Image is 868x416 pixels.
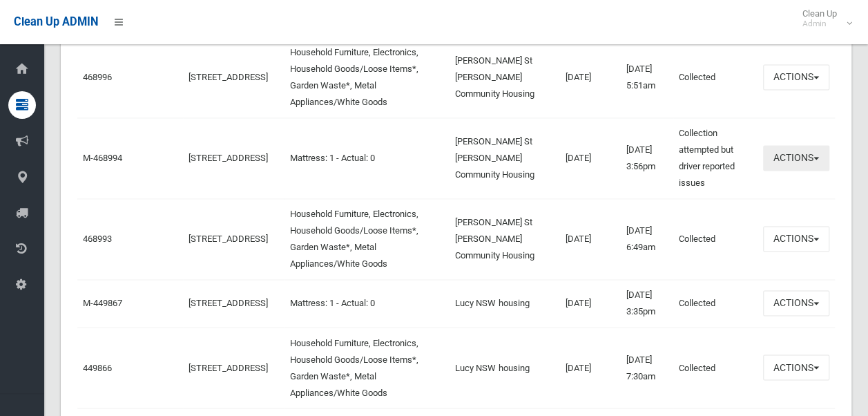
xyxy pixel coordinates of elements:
td: [PERSON_NAME] St [PERSON_NAME] Community Housing [450,198,559,279]
a: [STREET_ADDRESS] [189,298,268,308]
a: 468996 [83,72,112,82]
td: [DATE] [560,37,621,117]
td: Household Furniture, Electronics, Household Goods/Loose Items*, Garden Waste*, Metal Appliances/W... [284,37,450,117]
td: [DATE] 6:49am [621,198,673,279]
td: [PERSON_NAME] St [PERSON_NAME] Community Housing [450,117,559,198]
td: Lucy NSW housing [450,279,559,327]
button: Actions [763,145,829,171]
td: Mattress: 1 - Actual: 0 [284,117,450,198]
td: Lucy NSW housing [450,327,559,408]
button: Actions [763,64,829,90]
button: Actions [763,226,829,252]
td: Mattress: 1 - Actual: 0 [284,279,450,327]
td: [DATE] 5:51am [621,37,673,117]
td: Collected [673,279,758,327]
a: M-468994 [83,153,122,163]
td: Collected [673,37,758,117]
td: [DATE] [560,327,621,408]
td: [DATE] [560,117,621,198]
span: Clean Up [795,8,851,29]
td: [DATE] 3:35pm [621,279,673,327]
a: [STREET_ADDRESS] [189,153,268,163]
td: Collected [673,327,758,408]
td: [DATE] [560,279,621,327]
td: Collection attempted but driver reported issues [673,117,758,198]
td: [DATE] 3:56pm [621,117,673,198]
button: Actions [763,290,829,316]
td: Household Furniture, Electronics, Household Goods/Loose Items*, Garden Waste*, Metal Appliances/W... [284,198,450,279]
td: Collected [673,198,758,279]
td: [DATE] [560,198,621,279]
a: M-449867 [83,298,122,308]
td: [DATE] 7:30am [621,327,673,408]
a: 468993 [83,234,112,244]
a: [STREET_ADDRESS] [189,72,268,82]
td: [PERSON_NAME] St [PERSON_NAME] Community Housing [450,37,559,117]
td: Household Furniture, Electronics, Household Goods/Loose Items*, Garden Waste*, Metal Appliances/W... [284,327,450,408]
small: Admin [802,19,837,29]
a: [STREET_ADDRESS] [189,234,268,244]
a: 449866 [83,362,112,372]
span: Clean Up ADMIN [14,15,98,28]
button: Actions [763,354,829,380]
a: [STREET_ADDRESS] [189,362,268,372]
